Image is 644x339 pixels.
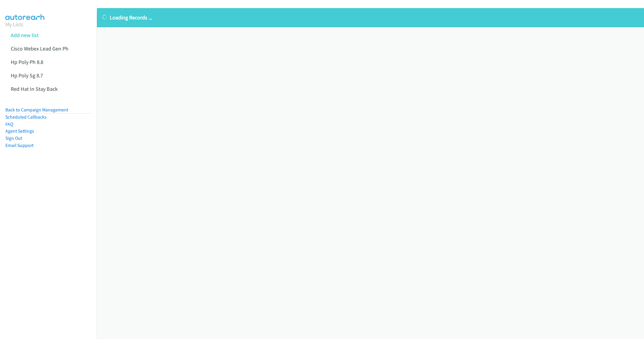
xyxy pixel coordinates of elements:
[5,21,23,28] a: My Lists
[11,32,39,39] a: Add new list
[11,45,68,52] a: Cisco Webex Lead Gen Ph
[102,13,639,22] p: Loading Records ...
[5,114,47,120] a: Scheduled Callbacks
[11,85,58,92] a: Red Hat In Stay Back
[5,135,22,141] a: Sign Out
[5,107,68,113] a: Back to Campaign Management
[5,121,13,127] a: FAQ
[11,59,43,65] a: Hp Poly Ph 8.8
[11,72,43,79] a: Hp Poly Sg 8.7
[5,142,33,148] a: Email Support
[5,128,34,134] a: Agent Settings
